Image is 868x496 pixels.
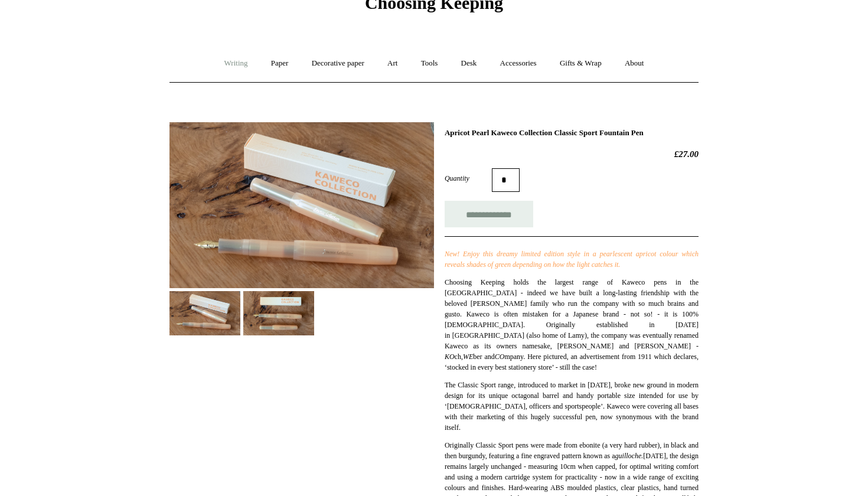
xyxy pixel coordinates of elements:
[365,2,503,11] a: Choosing Keeping
[445,250,699,269] i: New! Enjoy this dreamy limited edition style in a pearlescent apricot colour which reveals shades...
[445,128,699,138] h1: Apricot Pearl Kaweco Collection Classic Sport Fountain Pen
[445,278,699,371] span: Choosing Keeping holds the largest range of Kaweco pens in the [GEOGRAPHIC_DATA] - indeed we have...
[445,173,492,184] label: Quantity
[549,48,612,79] a: Gifts & Wrap
[214,48,259,79] a: Writing
[463,353,473,361] i: WE
[614,48,655,79] a: About
[495,353,505,361] i: CO
[410,48,449,79] a: Tools
[445,381,699,432] span: The Classic Sport range, introduced to market in [DATE], broke new ground in modern design for it...
[260,48,299,79] a: Paper
[243,291,314,335] img: Apricot Pearl Kaweco Collection Classic Sport Fountain Pen
[169,291,240,335] img: Apricot Pearl Kaweco Collection Classic Sport Fountain Pen
[445,353,455,361] i: KO
[490,48,547,79] a: Accessories
[445,149,699,159] h2: £27.00
[301,48,375,79] a: Decorative paper
[618,260,620,269] i: .
[615,452,644,460] i: guilloche.
[451,48,488,79] a: Desk
[377,48,408,79] a: Art
[169,122,434,288] img: Apricot Pearl Kaweco Collection Classic Sport Fountain Pen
